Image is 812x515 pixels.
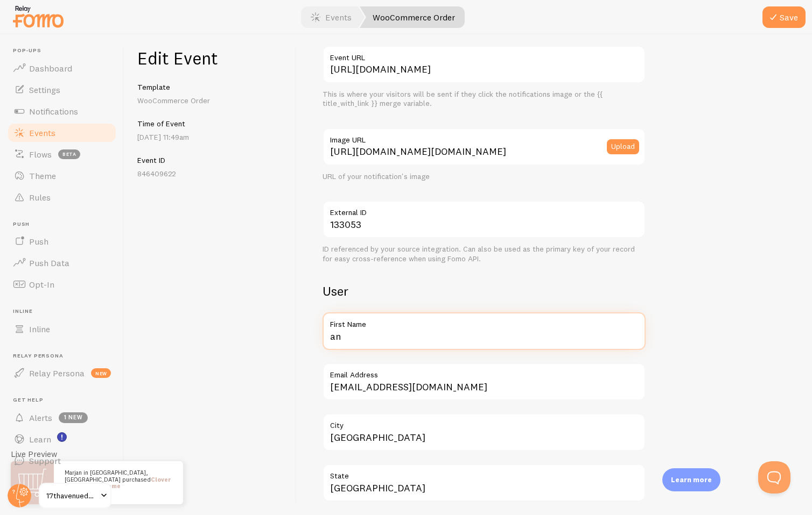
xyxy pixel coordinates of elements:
span: Push [29,236,48,247]
span: Push Data [29,257,69,268]
span: 17thavenuedesigns [46,489,97,502]
span: new [91,368,111,378]
label: City [323,413,646,432]
h2: User [323,283,646,299]
span: Push [13,221,117,228]
span: Theme [29,170,56,181]
label: Event URL [323,46,646,64]
span: Dashboard [29,63,72,74]
p: WooCommerce Order [137,95,283,106]
span: Get Help [13,397,117,404]
span: Events [29,127,55,138]
svg: <p>Watch New Feature Tutorials!</p> [57,432,67,442]
label: First Name [323,312,646,331]
span: Alerts [29,412,52,423]
span: Relay Persona [29,368,85,378]
span: Flows [29,149,52,160]
a: Events [6,122,117,144]
div: This is where your visitors will be sent if they click the notifications image or the {{ title_wi... [323,90,646,109]
a: Dashboard [6,58,117,79]
span: Support [29,455,61,466]
iframe: Help Scout Beacon - Open [758,461,790,493]
span: Opt-In [29,279,54,290]
label: Email Address [323,363,646,381]
span: Inline [29,324,50,334]
span: Learn [29,434,51,445]
button: Upload [607,139,639,154]
a: Push Data [6,252,117,274]
div: Learn more [662,468,720,491]
a: Inline [6,318,117,340]
img: fomo-relay-logo-orange.svg [11,3,65,30]
span: Settings [29,84,60,95]
a: Support [6,450,117,471]
a: Opt-In [6,274,117,295]
span: Pop-ups [13,47,117,54]
p: [DATE] 11:49am [137,132,283,142]
label: State [323,464,646,482]
h5: Time of Event [137,119,283,128]
a: Flows beta [6,144,117,165]
h1: Edit Event [137,47,283,69]
a: Relay Persona new [6,362,117,384]
label: Image URL [323,128,646,146]
div: URL of your notification's image [323,172,646,182]
h5: Event ID [137,155,283,165]
span: Relay Persona [13,353,117,360]
p: 846409622 [137,168,283,179]
a: Settings [6,79,117,101]
a: Notifications [6,101,117,122]
a: Rules [6,187,117,208]
h5: Template [137,82,283,92]
a: Alerts 1 new [6,407,117,428]
span: Rules [29,192,51,203]
span: 1 new [59,412,88,423]
a: Theme [6,165,117,187]
div: ID referenced by your source integration. Can also be used as the primary key of your record for ... [323,245,646,263]
span: Notifications [29,106,78,117]
a: 17thavenuedesigns [39,483,111,509]
a: Learn [6,428,117,450]
a: Push [6,231,117,252]
p: Learn more [671,475,712,485]
label: External ID [323,201,646,219]
span: beta [58,149,80,159]
span: Inline [13,308,117,315]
